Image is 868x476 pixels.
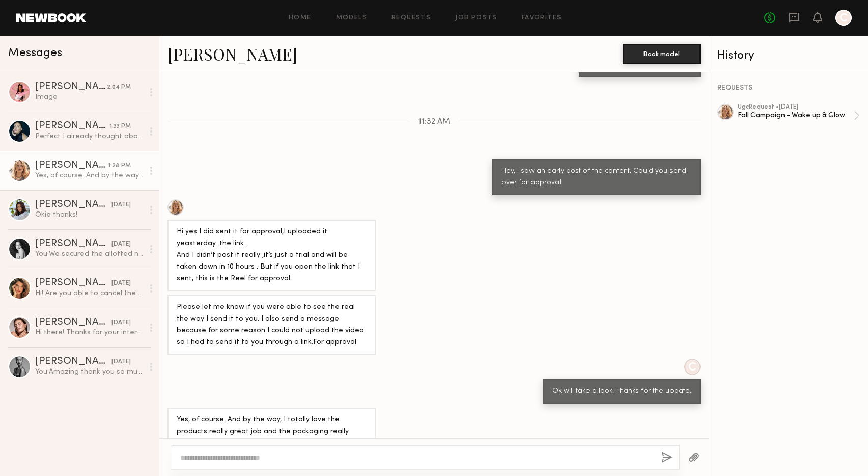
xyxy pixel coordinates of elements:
div: Okie thanks! [35,210,144,220]
div: You: We secured the allotted number of partnerships. I will reach out if we need additional conte... [35,249,144,259]
span: Messages [8,47,62,59]
div: [PERSON_NAME] [35,121,109,131]
div: 1:28 PM [108,161,131,171]
div: [PERSON_NAME] [35,278,111,288]
div: [PERSON_NAME] [35,239,111,249]
div: Hey, I saw an early post of the content. Could you send over for approval [501,166,691,189]
div: Yes, of course. And by the way, I totally love the products really great job and the packaging re... [35,171,144,180]
a: [PERSON_NAME] [167,43,297,65]
div: [PERSON_NAME] [35,161,108,171]
div: [DATE] [111,357,131,367]
a: Home [289,15,312,21]
a: ugcRequest •[DATE]Fall Campaign - Wake up & Glow [738,104,860,127]
div: [DATE] [111,200,131,210]
div: REQUESTS [717,85,860,92]
div: Fall Campaign - Wake up & Glow [738,111,854,120]
a: Book model [623,49,701,58]
div: 2:04 PM [107,83,131,92]
div: Yes, of course. And by the way, I totally love the products really great job and the packaging re... [177,414,367,449]
div: Hi there! Thanks for your interest :) Is there any flexibility in the budget? Typically for an ed... [35,328,144,337]
a: Models [336,15,367,21]
span: 11:32 AM [418,118,450,126]
a: Requests [391,15,431,21]
a: Favorites [522,15,562,21]
div: [PERSON_NAME] [35,200,111,210]
div: Ok will take a look. Thanks for the update. [552,386,691,398]
a: C [835,10,852,26]
div: Please let me know if you were able to see the real the way I send it to you. I also send a messa... [177,302,367,349]
div: 1:33 PM [109,122,131,131]
div: [DATE] [111,318,131,328]
div: [DATE] [111,279,131,288]
div: [DATE] [111,240,131,249]
div: Hi yes I did sent it for approval,I uploaded it yeasterday .the link . And I didn’t post it reall... [177,226,367,285]
a: Job Posts [455,15,497,21]
div: [PERSON_NAME] [35,82,107,92]
div: [PERSON_NAME] [35,318,111,328]
div: ugc Request • [DATE] [738,104,854,111]
div: Image [35,92,144,102]
button: Book model [623,44,701,64]
div: You: Amazing thank you so much [PERSON_NAME] [35,367,144,377]
div: Perfect I already thought about it 🙏🏽 [35,131,144,141]
div: [PERSON_NAME] [35,357,111,367]
div: History [717,50,860,62]
div: Hi! Are you able to cancel the job please? Just want to make sure you don’t send products my way.... [35,288,144,298]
